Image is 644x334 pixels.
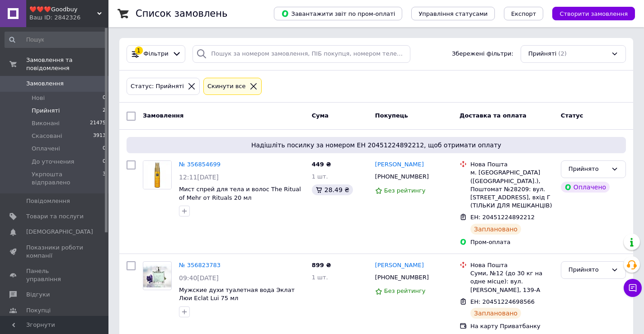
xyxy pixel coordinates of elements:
[179,161,221,168] a: № 356854699
[32,119,60,127] span: Виконані
[26,267,84,283] span: Панель управління
[561,182,610,193] div: Оплачено
[26,228,93,236] span: [DEMOGRAPHIC_DATA]
[143,264,171,287] img: Фото товару
[559,10,628,17] span: Створити замовлення
[26,291,50,299] span: Відгуки
[206,82,248,91] div: Cкинути все
[470,224,522,235] div: Заплановано
[143,161,171,189] img: Фото товару
[528,50,556,58] span: Прийняті
[136,8,227,19] h1: Список замовлень
[103,170,106,187] span: 3
[179,274,219,282] span: 09:40[DATE]
[26,80,64,88] span: Замовлення
[32,94,45,102] span: Нові
[26,306,51,315] span: Покупці
[418,10,488,17] span: Управління статусами
[129,82,186,91] div: Статус: Прийняті
[411,7,495,20] button: Управління статусами
[624,279,642,297] button: Чат з покупцем
[5,32,107,48] input: Пошук
[26,212,84,221] span: Товари та послуги
[375,261,424,270] a: [PERSON_NAME]
[470,261,554,269] div: Нова Пошта
[32,107,60,115] span: Прийняті
[543,10,635,17] a: Створити замовлення
[470,269,554,294] div: Суми, №12 (до 30 кг на одне місце): вул. [PERSON_NAME], 139-А
[29,5,97,14] span: ❤️❤️❤️Goodbuy
[26,197,70,205] span: Повідомлення
[143,261,172,290] a: Фото товару
[103,107,106,115] span: 2
[32,132,62,140] span: Скасовані
[312,274,328,281] span: 1 шт.
[281,9,395,18] span: Завантажити звіт по пром-оплаті
[470,322,554,330] div: На карту Приватбанку
[26,56,108,72] span: Замовлення та повідомлення
[32,145,60,153] span: Оплачені
[552,7,635,20] button: Створити замовлення
[193,45,410,63] input: Пошук за номером замовлення, ПІБ покупця, номером телефону, Email, номером накладної
[312,184,353,195] div: 28.49 ₴
[103,158,106,166] span: 0
[179,186,301,201] a: Мист спрей для тела и волос The Ritual of Mehr от Rituals 20 мл
[470,214,535,221] span: ЕН: 20451224892212
[470,238,554,246] div: Пром-оплата
[511,10,536,17] span: Експорт
[558,50,566,57] span: (2)
[135,47,143,55] div: 1
[26,244,84,260] span: Показники роботи компанії
[93,132,106,140] span: 3913
[470,160,554,169] div: Нова Пошта
[470,169,554,210] div: м. [GEOGRAPHIC_DATA] ([GEOGRAPHIC_DATA].), Поштомат №28209: вул. [STREET_ADDRESS], вхід Г (ТІЛЬКИ...
[375,173,429,180] span: [PHONE_NUMBER]
[569,165,607,174] div: Прийнято
[274,7,402,20] button: Завантажити звіт по пром-оплаті
[312,112,329,119] span: Cума
[460,112,526,119] span: Доставка та оплата
[375,274,429,281] span: [PHONE_NUMBER]
[470,308,522,319] div: Заплановано
[179,287,295,302] a: Мужские духи туалетная вода Эклат Люи Eclat Lui 75 мл
[384,287,426,294] span: Без рейтингу
[103,94,106,102] span: 0
[143,160,172,189] a: Фото товару
[561,112,583,119] span: Статус
[504,7,544,20] button: Експорт
[32,158,74,166] span: До уточнения
[29,14,108,22] div: Ваш ID: 2842326
[312,262,331,268] span: 899 ₴
[179,174,219,181] span: 12:11[DATE]
[470,298,535,305] span: ЕН: 20451224698566
[144,50,169,58] span: Фільтри
[179,262,221,268] a: № 356823783
[143,112,183,119] span: Замовлення
[130,141,622,150] span: Надішліть посилку за номером ЕН 20451224892212, щоб отримати оплату
[452,50,513,58] span: Збережені фільтри:
[312,161,331,168] span: 449 ₴
[32,170,103,187] span: Укрпошта відправлено
[103,145,106,153] span: 0
[375,160,424,169] a: [PERSON_NAME]
[569,265,607,275] div: Прийнято
[384,187,426,194] span: Без рейтингу
[312,173,328,180] span: 1 шт.
[90,119,106,127] span: 21475
[375,112,408,119] span: Покупець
